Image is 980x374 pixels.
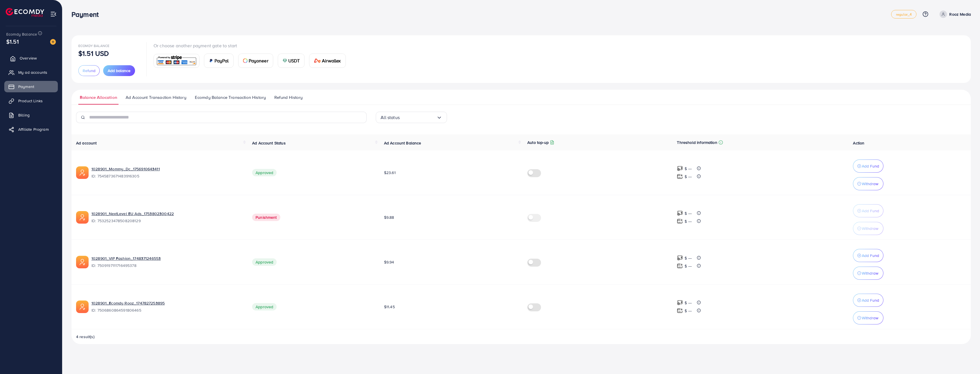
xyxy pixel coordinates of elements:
[288,57,300,64] span: USDT
[685,299,692,306] p: $ ---
[376,112,447,123] div: Search for option
[91,218,243,224] span: ID: 7532523478508208129
[274,94,303,101] span: Refund History
[4,52,58,64] a: Overview
[677,210,683,216] img: top-up amount
[103,65,135,76] button: Add balance
[195,94,266,101] span: Ecomdy Balance Transaction History
[78,50,109,57] p: $1.51 USD
[527,139,549,146] p: Auto top-up
[209,58,213,63] img: card
[76,334,95,340] span: 4 result(s)
[400,113,436,122] input: Search for option
[685,165,692,172] p: $ ---
[862,270,878,277] p: Withdraw
[20,55,37,61] span: Overview
[853,311,883,324] button: Withdraw
[891,10,916,19] a: regular_4
[252,214,280,221] span: Punishment
[249,57,268,64] span: Payoneer
[215,57,229,64] span: PayPal
[384,214,394,220] span: $9.88
[91,300,243,306] a: 1028901_Ecomdy Rooz_1747827253895
[862,297,879,304] p: Add Fund
[76,166,89,179] img: ic-ads-acc.e4c84228.svg
[853,222,883,235] button: Withdraw
[283,58,287,63] img: card
[78,43,109,48] span: Ecomdy Balance
[83,68,95,73] span: Refund
[853,294,883,307] button: Add Fund
[853,249,883,262] button: Add Fund
[4,95,58,107] a: Product Links
[72,10,103,19] h3: Payment
[154,42,350,49] p: Or choose another payment gate to start
[677,218,683,224] img: top-up amount
[937,11,971,18] a: Rooz Media
[18,98,43,104] span: Product Links
[677,263,683,269] img: top-up amount
[252,303,277,310] span: Approved
[50,11,57,17] img: menu
[853,177,883,190] button: Withdraw
[322,57,341,64] span: Airwallex
[685,255,692,261] p: $ ---
[677,308,683,314] img: top-up amount
[80,94,117,101] span: Balance Allocation
[91,173,243,179] span: ID: 7545873671483916305
[4,67,58,78] a: My ad accounts
[18,126,49,132] span: Affiliate Program
[685,173,692,180] p: $ ---
[677,173,683,179] img: top-up amount
[384,170,396,175] span: $23.61
[238,54,273,68] a: cardPayoneer
[18,84,34,89] span: Payment
[309,54,346,68] a: cardAirwallex
[853,267,883,280] button: Withdraw
[384,259,394,265] span: $9.94
[384,140,421,146] span: Ad Account Balance
[252,169,277,176] span: Approved
[384,304,395,310] span: $11.45
[278,54,305,68] a: cardUSDT
[126,94,186,101] span: Ad Account Transaction History
[862,314,878,321] p: Withdraw
[76,211,89,224] img: ic-ads-acc.e4c84228.svg
[685,210,692,217] p: $ ---
[108,68,130,73] span: Add balance
[154,54,199,68] a: card
[853,204,883,217] button: Add Fund
[91,263,243,268] span: ID: 7509197111716495378
[91,211,243,224] div: <span class='underline'>1028901_NextLevel EU Ads_1753802300422</span></br>7532523478508208129
[862,252,879,259] p: Add Fund
[853,160,883,173] button: Add Fund
[6,31,37,37] span: Ecomdy Balance
[76,256,89,268] img: ic-ads-acc.e4c84228.svg
[381,113,400,122] span: All status
[252,140,286,146] span: Ad Account Status
[949,11,971,18] p: Rooz Media
[677,165,683,171] img: top-up amount
[91,166,243,179] div: <span class='underline'>1028901_Mommy_Dc_1756910643411</span></br>7545873671483916305
[6,37,19,46] span: $1.51
[314,58,321,63] img: card
[685,218,692,225] p: $ ---
[18,112,30,118] span: Billing
[4,81,58,92] a: Payment
[677,139,717,146] p: Threshold information
[204,54,234,68] a: cardPayPal
[862,163,879,169] p: Add Fund
[78,65,100,76] button: Refund
[252,258,277,266] span: Approved
[685,263,692,269] p: $ ---
[50,39,56,45] img: image
[862,180,878,187] p: Withdraw
[853,140,864,146] span: Action
[685,307,692,314] p: $ ---
[243,58,248,63] img: card
[91,211,243,216] a: 1028901_NextLevel EU Ads_1753802300422
[91,307,243,313] span: ID: 7506860864591806465
[4,124,58,135] a: Affiliate Program
[91,300,243,313] div: <span class='underline'>1028901_Ecomdy Rooz_1747827253895</span></br>7506860864591806465
[862,207,879,214] p: Add Fund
